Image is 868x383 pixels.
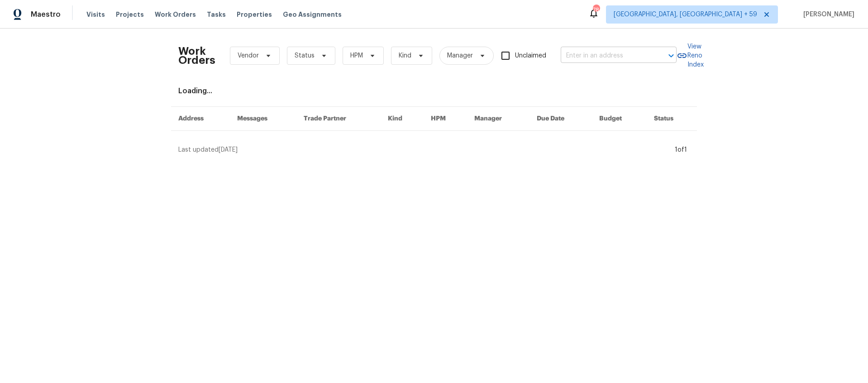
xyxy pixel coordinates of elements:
th: Trade Partner [296,107,381,131]
span: Visits [86,10,105,19]
a: View Reno Index [677,42,704,69]
th: Due Date [529,107,592,131]
th: Status [647,107,697,131]
h2: Work Orders [178,47,215,65]
div: Loading... [178,86,690,96]
input: Enter in an address [561,49,651,63]
span: Unclaimed [515,51,546,61]
th: Address [171,107,230,131]
div: Last updated [178,145,672,154]
span: Vendor [238,51,259,60]
button: Open [665,49,677,62]
span: Maestro [31,10,61,19]
div: 1 of 1 [675,145,687,154]
span: Kind [399,51,411,60]
th: Manager [467,107,529,131]
span: Tasks [207,11,226,18]
span: [GEOGRAPHIC_DATA], [GEOGRAPHIC_DATA] + 59 [614,10,757,19]
span: [DATE] [219,147,238,153]
span: HPM [350,51,363,60]
th: HPM [424,107,467,131]
span: Status [295,51,315,60]
span: Work Orders [155,10,196,19]
span: Geo Assignments [283,10,342,19]
span: [PERSON_NAME] [800,10,854,19]
span: Manager [447,51,473,60]
th: Budget [592,107,647,131]
th: Messages [230,107,296,131]
span: Properties [237,10,272,19]
th: Kind [381,107,424,131]
div: 784 [593,5,599,14]
span: Projects [116,10,144,19]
